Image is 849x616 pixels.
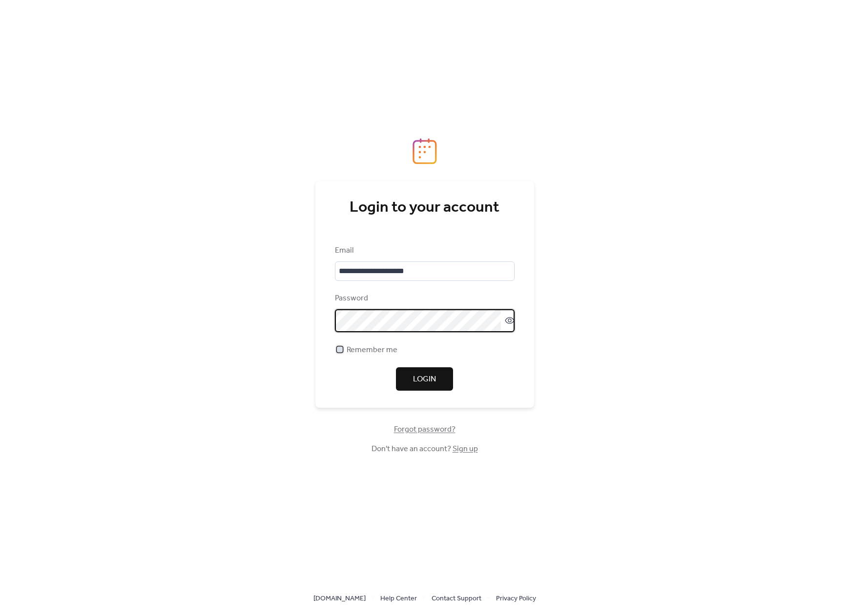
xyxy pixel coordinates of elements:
[335,293,513,304] div: Password
[335,245,513,257] div: Email
[394,424,456,436] span: Forgot password?
[396,367,453,391] button: Login
[394,427,456,432] a: Forgot password?
[372,443,478,455] span: Don't have an account?
[380,592,417,604] a: Help Center
[496,593,536,605] span: Privacy Policy
[313,592,366,604] a: [DOMAIN_NAME]
[335,198,515,218] div: Login to your account
[496,592,536,604] a: Privacy Policy
[313,593,366,605] span: [DOMAIN_NAME]
[347,344,397,356] span: Remember me
[453,441,478,457] a: Sign up
[413,374,436,385] span: Login
[380,593,417,605] span: Help Center
[413,138,437,164] img: logo
[432,592,481,604] a: Contact Support
[432,593,481,605] span: Contact Support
